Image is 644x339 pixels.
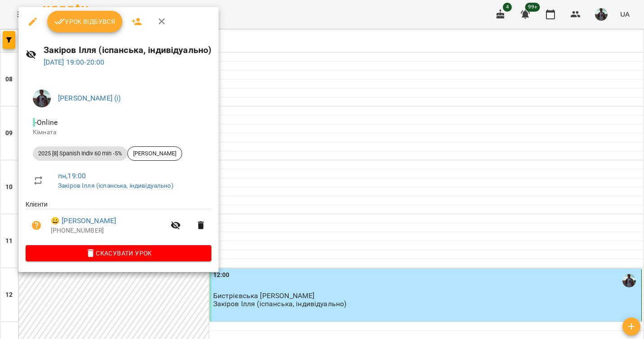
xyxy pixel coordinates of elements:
[33,128,204,137] p: Кімната
[33,118,59,127] span: - Online
[26,200,211,245] ul: Клієнти
[128,150,182,158] span: [PERSON_NAME]
[44,58,105,66] a: [DATE] 19:00-20:00
[58,94,121,102] a: [PERSON_NAME] (і)
[47,11,123,32] button: Урок відбувся
[127,146,182,161] div: [PERSON_NAME]
[26,215,47,236] button: Візит ще не сплачено. Додати оплату?
[58,172,86,180] a: пн , 19:00
[44,43,212,57] h6: Закіров Ілля (іспанська, індивідуально)
[26,245,211,261] button: Скасувати Урок
[58,182,174,189] a: Закіров Ілля (іспанська, індивідуально)
[54,16,116,27] span: Урок відбувся
[33,248,204,259] span: Скасувати Урок
[33,89,51,107] img: 59b3f96857d6e12ecac1e66404ff83b3.JPG
[51,226,165,235] p: [PHONE_NUMBER]
[33,150,127,158] span: 2025 [8] Spanish Indiv 60 min -5%
[51,216,116,226] a: 😀 [PERSON_NAME]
